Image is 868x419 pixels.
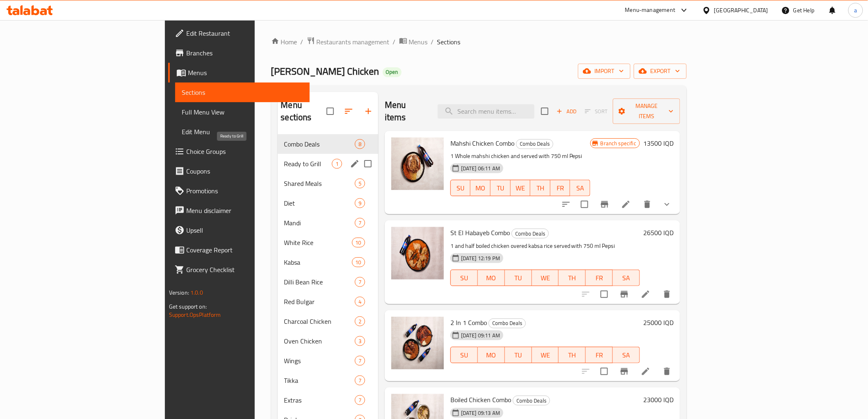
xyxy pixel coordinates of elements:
[516,139,553,149] div: Combo Deals
[383,69,402,76] span: Open
[596,363,613,380] span: Select to update
[284,336,355,346] div: Oven Chicken
[332,160,342,168] span: 1
[186,225,303,235] span: Upsell
[284,277,355,287] div: Dilli Bean Rice
[355,357,365,365] span: 7
[580,105,613,118] span: Select section first
[168,220,310,240] a: Upsell
[284,179,355,188] span: Shared Meals
[570,180,590,196] button: SA
[458,165,503,172] span: [DATE] 06:11 AM
[854,6,857,15] span: a
[355,218,365,228] div: items
[182,127,303,137] span: Edit Menu
[471,180,491,196] button: MO
[393,37,396,47] li: /
[505,270,532,286] button: TU
[168,142,310,161] a: Choice Groups
[597,140,640,147] span: Branch specific
[596,286,613,303] span: Select to update
[536,103,553,120] span: Select section
[553,105,580,118] span: Add item
[317,37,390,47] span: Restaurants management
[643,317,674,328] h6: 25000 IQD
[589,272,610,284] span: FR
[454,349,475,361] span: SU
[332,159,342,169] div: items
[585,66,624,76] span: import
[355,219,365,227] span: 7
[657,284,677,304] button: delete
[437,37,461,47] span: Sections
[186,147,303,156] span: Choice Groups
[278,292,378,311] div: Red Bulgar4
[431,37,434,47] li: /
[186,186,303,196] span: Promotions
[508,349,529,361] span: TU
[450,347,478,363] button: SU
[589,349,610,361] span: FR
[562,272,582,284] span: TH
[450,227,510,239] span: St El Habayeb Combo
[535,272,556,284] span: WE
[553,105,580,118] button: Add
[391,137,444,190] img: Mahshi Chicken Combo
[284,316,355,326] span: Charcoal Chicken
[450,241,640,251] p: 1 and half boiled chicken overed kabsa rice served with 750 ml Pepsi
[534,182,547,194] span: TH
[616,272,637,284] span: SA
[186,166,303,176] span: Coupons
[613,98,680,124] button: Manage items
[634,64,687,79] button: export
[175,102,310,122] a: Full Menu View
[637,195,657,214] button: delete
[559,347,586,363] button: TH
[322,103,339,120] span: Select all sections
[535,349,556,361] span: WE
[513,396,550,405] span: Combo Deals
[573,182,587,194] span: SA
[514,182,528,194] span: WE
[505,347,532,363] button: TU
[278,272,378,292] div: Dilli Bean Rice7
[643,227,674,238] h6: 26500 IQD
[284,139,355,149] span: Combo Deals
[355,377,365,385] span: 7
[481,349,502,361] span: MO
[284,257,352,267] span: Kabsa
[284,395,355,405] span: Extras
[278,193,378,213] div: Diet9
[359,101,378,121] button: Add section
[355,298,365,306] span: 4
[450,316,487,329] span: 2 In 1 Combo
[438,104,535,119] input: search
[454,272,475,284] span: SU
[355,336,365,346] div: items
[168,43,310,63] a: Branches
[621,199,631,209] a: Edit menu item
[284,375,355,385] span: Tikka
[339,101,359,121] span: Sort sections
[512,229,548,238] span: Combo Deals
[532,270,559,286] button: WE
[641,289,651,299] a: Edit menu item
[278,371,378,390] div: Tikka7
[458,409,503,417] span: [DATE] 09:13 AM
[450,151,590,161] p: 1 Whole mahshi chicken and served with 750 ml Pepsi
[458,332,503,339] span: [DATE] 09:11 AM
[349,158,361,170] button: edit
[168,181,310,201] a: Promotions
[284,198,355,208] div: Diet
[352,238,365,247] div: items
[307,37,390,47] a: Restaurants management
[355,278,365,286] span: 7
[271,37,687,47] nav: breadcrumb
[278,233,378,252] div: White Rice10
[278,154,378,174] div: Ready to Grill1edit
[284,238,352,247] span: White Rice
[355,395,365,405] div: items
[355,318,365,325] span: 2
